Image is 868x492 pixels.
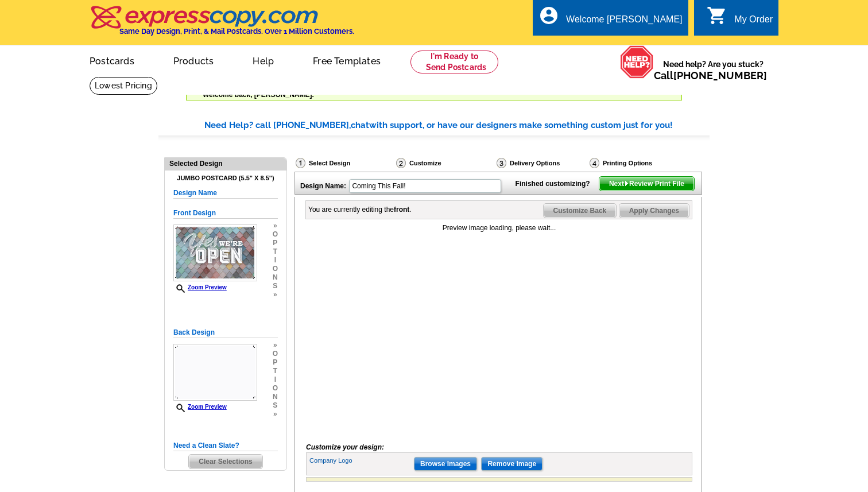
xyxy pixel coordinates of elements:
[203,91,314,99] span: Welcome back, [PERSON_NAME].
[734,14,773,30] div: My Order
[273,341,278,350] span: »
[394,206,409,214] b: front
[273,239,278,247] span: p
[395,157,495,172] div: Customize
[566,14,682,30] div: Welcome [PERSON_NAME]
[90,14,354,36] a: Same Day Design, Print, & Mail Postcards. Over 1 Million Customers.
[173,284,227,290] a: Zoom Preview
[189,455,262,468] span: Clear Selections
[173,440,278,451] h5: Need a Clean Slate?
[273,282,278,290] span: s
[654,59,773,82] span: Need help? Are you stuck?
[71,47,153,73] a: Postcards
[351,120,369,130] span: chat
[673,69,767,82] a: [PHONE_NUMBER]
[296,158,305,168] img: Select Design
[516,180,597,188] strong: Finished customizing?
[173,224,257,281] img: frontsmallthumbnail.jpg
[707,5,727,26] i: shopping_cart
[273,410,278,419] span: »
[294,157,395,172] div: Select Design
[495,157,588,169] div: Delivery Options
[620,45,654,79] img: help
[300,182,346,190] strong: Design Name:
[308,204,412,215] div: You are currently editing the .
[538,5,559,26] i: account_circle
[619,204,689,218] span: Apply Changes
[497,158,506,168] img: Delivery Options
[273,384,278,393] span: o
[273,401,278,410] span: s
[306,443,384,451] i: Customize your design:
[155,47,232,73] a: Products
[273,230,278,239] span: o
[234,47,292,73] a: Help
[588,157,691,169] div: Printing Options
[173,344,257,401] img: backsmallthumbnail.jpg
[273,273,278,282] span: n
[654,69,767,82] span: Call
[396,158,406,168] img: Customize
[273,265,278,273] span: o
[273,290,278,299] span: »
[590,158,599,168] img: Printing Options & Summary
[306,223,692,233] div: Preview image loading, please wait...
[173,188,278,199] h5: Design Name
[273,393,278,401] span: n
[119,27,354,36] h4: Same Day Design, Print, & Mail Postcards. Over 1 Million Customers.
[173,175,278,182] h4: Jumbo Postcard (5.5" x 8.5")
[414,457,477,471] input: Browse Images
[273,358,278,367] span: p
[173,327,278,338] h5: Back Design
[273,247,278,256] span: t
[544,204,617,218] span: Customize Back
[309,456,413,466] label: Company Logo
[173,208,278,219] h5: Front Design
[273,350,278,358] span: o
[173,404,227,410] a: Zoom Preview
[481,457,542,471] input: Remove Image
[165,158,286,169] div: Selected Design
[624,181,629,186] img: button-next-arrow-white.png
[273,256,278,265] span: i
[204,119,710,132] div: Need Help? call [PHONE_NUMBER], with support, or have our designers make something custom just fo...
[294,47,399,73] a: Free Templates
[273,367,278,375] span: t
[273,375,278,384] span: i
[273,222,278,230] span: »
[599,177,694,191] span: Next Review Print File
[707,13,773,27] a: shopping_cart My Order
